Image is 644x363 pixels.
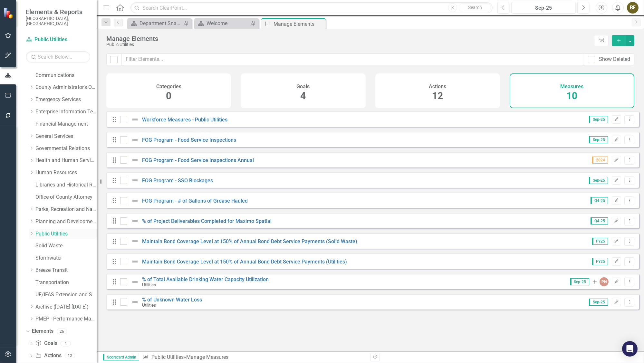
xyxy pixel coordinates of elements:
a: Elements [32,328,53,335]
div: Open Intercom Messenger [622,341,638,357]
a: Health and Human Services [35,157,97,164]
span: Sep-25 [589,116,608,123]
a: Libraries and Historical Resources [35,181,97,189]
h4: Actions [429,84,446,90]
img: Not Defined [131,237,139,245]
a: Human Resources [35,169,97,177]
a: Actions [35,352,61,359]
div: PN [600,277,609,286]
span: Scorecard Admin [103,354,139,360]
a: % of Total Available Drinking Water Capacity Utilization [142,276,269,282]
a: County Administrator's Office [35,84,97,91]
a: FOG Program - Food Service Inspections [142,137,236,143]
a: Stormwater [35,254,97,262]
h4: Categories [156,84,181,90]
a: Office of County Attorney [35,194,97,201]
span: FY25 [592,258,608,265]
a: PMEP - Performance Management Enhancement Program [35,315,97,323]
div: » Manage Measures [142,354,366,361]
a: Goals [35,340,57,347]
span: Search [468,5,482,10]
a: Archive ([DATE]-[DATE]) [35,303,97,311]
input: Filter Elements... [121,53,584,65]
h4: Goals [296,84,310,90]
a: Parks, Recreation and Natural Resources [35,206,97,213]
a: Planning and Development Services [35,218,97,225]
span: Q4-25 [591,217,608,224]
a: Department Snapshot [129,19,182,27]
a: Governmental Relations [35,145,97,152]
a: Public Utilities [35,230,97,238]
div: 26 [57,329,67,334]
a: FOG Program - # of Gallons of Grease Hauled [142,198,248,204]
img: Not Defined [131,116,139,123]
img: Not Defined [131,136,139,144]
span: 4 [300,90,306,101]
a: Welcome [196,19,249,27]
img: Not Defined [131,177,139,184]
div: 12 [65,353,75,358]
a: % of Project Deliverables Completed for Maximo Spatial [142,218,272,224]
a: Maintain Bond Coverage Level at 150% of Annual Bond Debt Service Payments (Utilities) [142,259,347,265]
small: Utilities [142,282,156,287]
img: Not Defined [131,258,139,265]
button: BF [627,2,639,14]
input: Search Below... [26,51,90,62]
span: 2024 [592,157,608,164]
div: 4 [61,341,71,346]
button: Sep-25 [511,2,576,14]
div: Sep-25 [514,4,573,12]
small: [GEOGRAPHIC_DATA], [GEOGRAPHIC_DATA] [26,16,90,26]
span: FY25 [592,238,608,245]
button: Search [459,3,491,12]
span: 0 [166,90,171,101]
a: FOG Program - SSO Blockages [142,177,213,184]
a: Transportation [35,279,97,286]
a: % of Unknown Water Loss [142,297,202,303]
img: ClearPoint Strategy [3,7,14,19]
a: Enterprise Information Technology [35,108,97,116]
span: Sep-25 [570,278,589,285]
span: 10 [566,90,577,101]
a: Public Utilities [26,36,90,43]
a: UF/IFAS Extension and Sustainability [35,291,97,299]
div: Welcome [207,19,249,27]
a: Financial Management [35,120,97,128]
a: General Services [35,133,97,140]
a: Emergency Services [35,96,97,103]
img: Not Defined [131,197,139,205]
div: Manage Elements [106,35,591,42]
a: Public Utilities [151,354,184,360]
span: Elements & Reports [26,8,90,16]
span: 12 [432,90,443,101]
img: Not Defined [131,217,139,225]
img: Not Defined [131,156,139,164]
span: Sep-25 [589,177,608,184]
span: Sep-25 [589,299,608,306]
a: Maintain Bond Coverage Level at 150% of Annual Bond Debt Service Payments (Solid Waste) [142,238,357,244]
div: Manage Elements [274,20,324,28]
small: Utilities [142,303,156,308]
div: Department Snapshot [139,19,182,27]
div: Show Deleted [599,56,630,63]
span: Sep-25 [589,136,608,143]
span: Q4-25 [591,197,608,204]
a: Solid Waste [35,242,97,250]
h4: Measures [560,84,583,90]
a: Breeze Transit [35,267,97,274]
img: Not Defined [131,298,139,306]
a: Communications [35,72,97,79]
a: FOG Program - Food Service Inspections Annual [142,157,254,163]
div: Public Utilities [106,42,591,47]
input: Search ClearPoint... [130,2,493,14]
img: Not Defined [131,278,139,286]
a: Workforce Measures - Public Utilities [142,117,227,123]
